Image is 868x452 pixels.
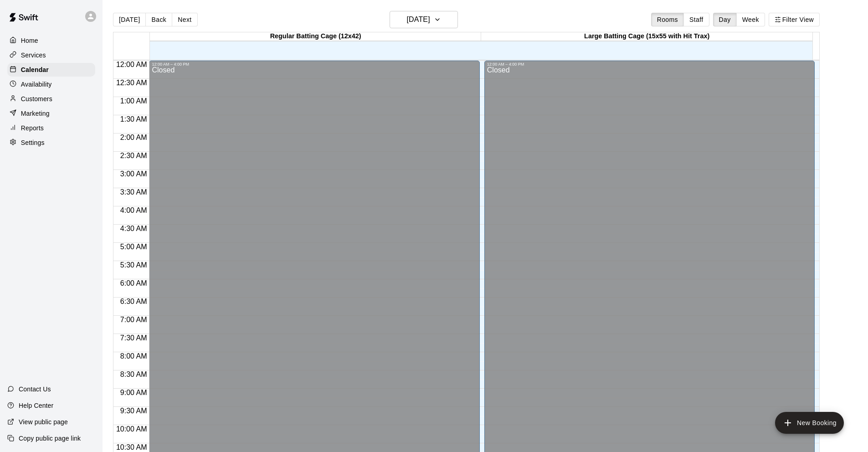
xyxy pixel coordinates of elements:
button: Next [172,13,197,26]
span: 3:30 AM [118,188,149,196]
a: Settings [7,136,95,149]
span: 2:30 AM [118,152,149,159]
p: Settings [21,138,45,147]
div: Regular Batting Cage (12x42) [150,32,481,41]
button: [DATE] [113,13,146,26]
span: 5:00 AM [118,243,149,251]
button: Back [145,13,172,26]
span: 12:30 AM [114,79,149,87]
p: Reports [21,123,44,133]
span: 10:00 AM [114,425,149,433]
span: 5:30 AM [118,261,149,269]
button: [DATE] [390,11,458,28]
span: 7:30 AM [118,334,149,342]
span: 9:30 AM [118,407,149,415]
span: 3:00 AM [118,170,149,178]
p: Services [21,51,46,60]
span: 9:00 AM [118,389,149,396]
p: Help Center [19,401,53,410]
span: 1:00 AM [118,97,149,105]
p: View public page [19,417,68,426]
span: 10:30 AM [114,443,149,451]
a: Marketing [7,107,95,120]
h6: [DATE] [407,13,430,26]
span: 6:30 AM [118,298,149,305]
a: Calendar [7,63,95,77]
button: add [775,412,844,434]
a: Customers [7,92,95,106]
p: Contact Us [19,385,51,394]
span: 4:00 AM [118,206,149,214]
span: 8:30 AM [118,370,149,378]
p: Home [21,36,38,45]
p: Calendar [21,65,49,74]
span: 4:30 AM [118,225,149,232]
button: Filter View [769,13,820,26]
p: Availability [21,80,52,89]
a: Availability [7,77,95,91]
span: 8:00 AM [118,352,149,360]
div: 12:00 AM – 4:00 PM [487,62,812,67]
button: Week [736,13,765,26]
span: 2:00 AM [118,134,149,141]
div: 12:00 AM – 4:00 PM [152,62,477,67]
button: Day [713,13,737,26]
a: Reports [7,121,95,135]
div: Large Batting Cage (15x55 with Hit Trax) [481,32,812,41]
span: 6:00 AM [118,279,149,287]
p: Marketing [21,109,50,118]
span: 12:00 AM [114,61,149,68]
p: Copy public page link [19,434,81,443]
a: Services [7,48,95,62]
button: Rooms [651,13,684,26]
span: 1:30 AM [118,115,149,123]
button: Staff [683,13,709,26]
a: Home [7,34,95,47]
span: 7:00 AM [118,316,149,324]
p: Customers [21,94,52,103]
